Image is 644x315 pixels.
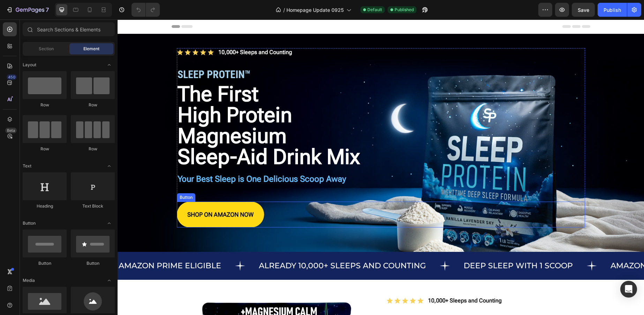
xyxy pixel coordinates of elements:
span: Text [23,163,31,169]
button: Publish [598,3,627,17]
p: ALREADY 10,000+ SLEEPS AND COUNTING [141,241,308,251]
iframe: Design area [118,20,644,315]
div: Row [23,102,67,108]
p: 7 [46,6,49,14]
span: Toggle open [104,59,115,70]
div: Row [23,146,67,152]
div: Heading [23,203,67,209]
span: Published [395,7,414,13]
div: 450 [7,74,17,80]
p: DEEP SLEEP WITH 1 SCOOP [346,241,455,251]
div: Publish [604,6,621,14]
div: Button [23,260,67,267]
div: Open Intercom Messenger [620,281,637,298]
span: Element [83,46,99,52]
span: Button [23,220,36,226]
h2: THE FIRST HIGH-PROTEIN MAGNESIUM SLEEP AID [269,294,467,304]
div: Undo/Redo [132,3,160,17]
span: Default [367,7,382,13]
span: Homepage Update 0925 [286,6,344,14]
div: Beta [5,128,17,133]
div: Button [71,260,115,267]
span: Section [39,46,54,52]
button: Save [572,3,595,17]
input: Search Sections & Elements [23,22,115,36]
span: Media [23,277,35,284]
div: Row [71,146,115,152]
span: Toggle open [104,275,115,286]
span: / [283,6,285,14]
button: 7 [3,3,52,17]
span: Save [578,7,589,13]
p: 10,000+ Sleeps and Counting [310,278,384,285]
span: Layout [23,62,36,68]
div: Text Block [71,203,115,209]
div: Row [71,102,115,108]
span: Toggle open [104,160,115,172]
p: AMAZON PRIME ELIGIBLE [493,241,596,251]
span: Toggle open [104,218,115,229]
